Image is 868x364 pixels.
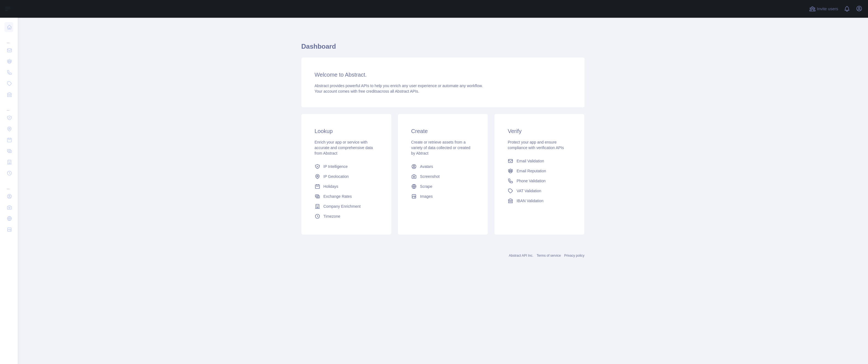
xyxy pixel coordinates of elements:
a: Company Enrichment [312,201,380,211]
span: Scrape [420,184,432,189]
h3: Create [411,127,475,135]
a: VAT Validation [505,186,573,196]
a: Terms of service [537,254,561,258]
span: Enrich your app or service with accurate and comprehensive data from Abstract [315,140,373,155]
a: Holidays [312,181,380,191]
span: Exchange Rates [324,194,352,199]
span: free credits [359,89,378,93]
div: ... [4,33,13,44]
a: Email Validation [505,156,573,166]
span: Company Enrichment [324,204,361,209]
span: Invite users [817,6,838,12]
h3: Verify [508,127,571,135]
span: IP Geolocation [324,174,349,179]
span: VAT Validation [517,188,541,194]
span: Timezone [324,214,340,219]
a: Exchange Rates [312,191,380,201]
span: Phone Validation [517,178,546,184]
a: Images [409,191,477,201]
span: Screenshot [420,174,440,179]
span: Images [420,194,433,199]
a: Phone Validation [505,176,573,186]
span: IP Intelligence [324,164,348,169]
h3: Lookup [315,127,378,135]
button: Invite users [808,4,839,13]
span: Your account comes with across all Abstract APIs. [315,89,419,93]
a: IP Intelligence [312,162,380,171]
h1: Dashboard [301,42,585,55]
a: IP Geolocation [312,171,380,181]
a: Avatars [409,162,477,171]
h3: Welcome to Abstract. [315,71,571,79]
a: Privacy policy [564,254,584,258]
span: Avatars [420,164,433,169]
span: Abstract provides powerful APIs to help you enrich any user experience or automate any workflow. [315,84,483,88]
a: Email Reputation [505,166,573,176]
a: Timezone [312,211,380,221]
span: Email Validation [517,158,544,164]
span: Holidays [324,184,338,189]
span: Create or retrieve assets from a variety of data collected or created by Abtract [411,140,470,155]
div: ... [4,101,13,112]
a: Scrape [409,181,477,191]
span: Protect your app and ensure compliance with verification APIs [508,140,564,150]
a: Abstract API Inc. [509,254,533,258]
span: Email Reputation [517,168,546,174]
a: Screenshot [409,171,477,181]
span: IBAN Validation [517,198,543,204]
div: ... [4,179,13,190]
a: IBAN Validation [505,196,573,206]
